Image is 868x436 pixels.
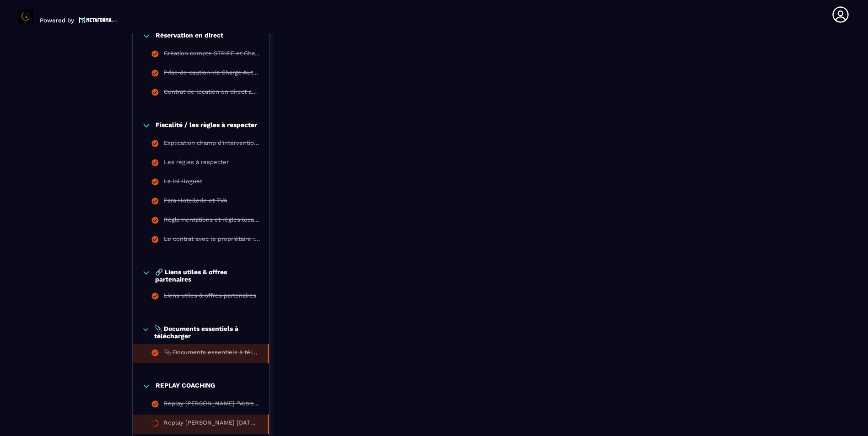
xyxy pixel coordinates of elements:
img: logo [79,16,117,24]
div: La loi Hoguet [164,178,202,188]
div: Le contrat avec le propriétaire : indispensable pour se protéger [164,235,260,245]
img: logo-branding [18,9,33,24]
p: Réservation en direct [156,32,223,41]
div: Replay [PERSON_NAME] [DATE] "La méthodologie, les démarches après signature d'un contrat" [164,419,259,429]
div: Para Hotellerie et TVA [164,197,227,207]
p: REPLAY COACHING [156,382,215,391]
div: 📎 Documents essentiels à télécharger [164,349,259,359]
div: Réglementations et règles locales [164,216,260,226]
div: Création compte STRIPE et Charge Automation [164,50,260,60]
div: Prise de caution via Charge Automation [164,69,260,79]
div: Liens utiles & offres partenaires [164,292,256,302]
p: 🔗 Liens utiles & offres partenaires [155,268,260,283]
p: Fiscalité / les règles à respecter [156,121,257,130]
div: Explication champ d'intervention [PERSON_NAME] [164,139,260,149]
p: Powered by [40,17,74,24]
p: 📎 Documents essentiels à télécharger [154,325,260,340]
div: Les règles à respecter [164,159,229,169]
div: Contrat de location en direct automatisé via Jotform [164,88,260,98]
div: Replay [PERSON_NAME] "Votre envie de réussir doit être plus forte que vos peurs et vos doutes" [164,400,260,410]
